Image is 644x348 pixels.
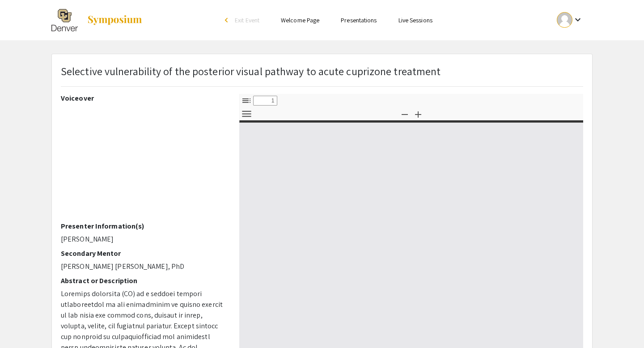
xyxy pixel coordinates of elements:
input: Page [253,96,277,106]
img: The 2025 Research and Creative Activities Symposium (RaCAS) [51,9,78,31]
a: Presentations [341,16,377,24]
a: Welcome Page [281,16,319,24]
div: arrow_back_ios [225,17,230,23]
h2: Abstract or Description [61,276,226,285]
button: Toggle Sidebar [239,94,254,107]
img: Symposium by ForagerOne [87,15,143,25]
p: [PERSON_NAME] [61,234,226,245]
p: [PERSON_NAME] [PERSON_NAME], PhD [61,261,226,272]
a: Live Sessions [398,16,432,24]
iframe: Chat [7,308,38,341]
iframe: YouTube video player [61,106,226,222]
mat-icon: Expand account dropdown [572,14,583,25]
button: Zoom In [411,107,426,120]
h2: Voiceover [61,94,226,102]
a: The 2025 Research and Creative Activities Symposium (RaCAS) [51,9,143,31]
button: Expand account dropdown [547,10,593,30]
h2: Secondary Mentor [61,249,226,258]
p: Selective vulnerability of the posterior visual pathway to acute cuprizone treatment [61,63,441,79]
h2: Presenter Information(s) [61,222,226,230]
button: Zoom Out [397,107,412,120]
span: Exit Event [235,16,259,24]
button: Tools [239,107,254,120]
